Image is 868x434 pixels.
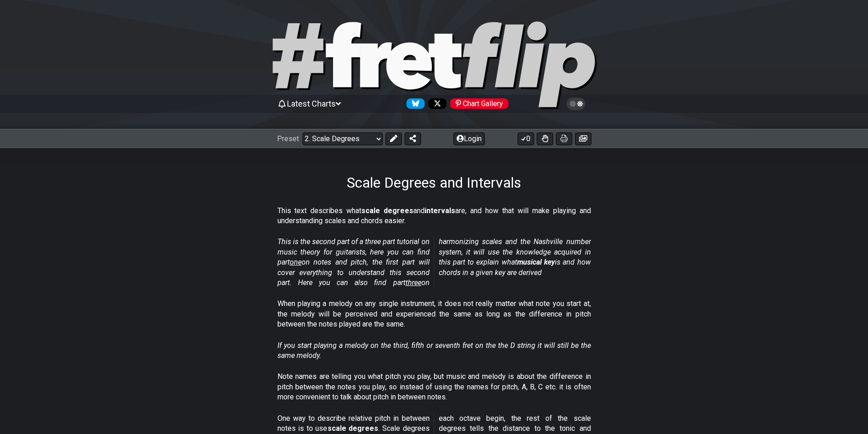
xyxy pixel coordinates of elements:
em: This is the second part of a three part tutorial on music theory for guitarists, here you can fin... [277,237,591,287]
button: Login [453,133,485,145]
strong: scale degrees [361,206,413,215]
a: Follow #fretflip at X [425,98,447,109]
button: Edit Preset [385,133,402,145]
span: three [406,278,421,287]
strong: musical key [517,258,555,266]
button: Create image [575,133,591,145]
h1: Scale Degrees and Intervals [347,174,521,191]
select: Preset [303,133,383,145]
p: Note names are telling you what pitch you play, but music and melody is about the difference in p... [277,372,591,402]
p: When playing a melody on any single instrument, it does not really matter what note you start at,... [277,299,591,329]
button: Print [556,133,572,145]
p: This text describes what and are, and how that will make playing and understanding scales and cho... [277,206,591,226]
a: Follow #fretflip at Bluesky [403,98,425,109]
strong: scale degrees [328,424,379,433]
a: #fretflip at Pinterest [447,98,508,109]
button: Toggle Dexterity for all fretkits [537,133,553,145]
span: Preset [277,134,299,143]
div: Chart Gallery [450,98,508,109]
em: If you start playing a melody on the third, fifth or seventh fret on the the D string it will sti... [277,341,591,360]
button: 0 [518,133,534,145]
span: Latest Charts [287,99,336,108]
button: Share Preset [405,133,421,145]
span: Toggle light / dark theme [571,100,581,108]
strong: intervals [425,206,455,215]
span: one [290,258,302,266]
